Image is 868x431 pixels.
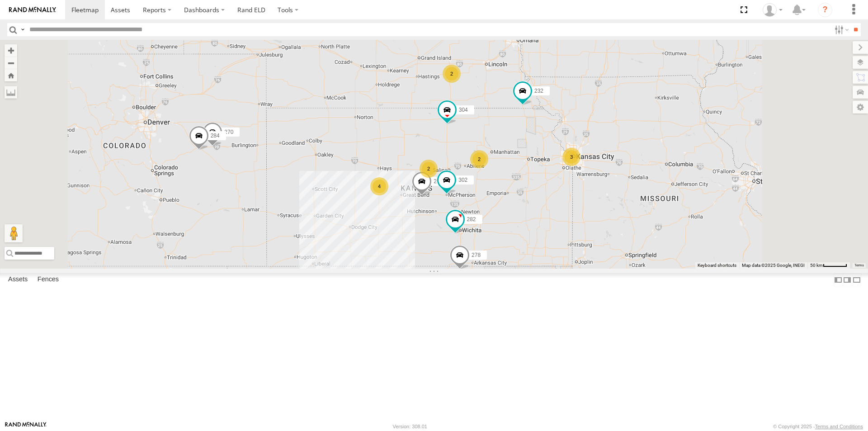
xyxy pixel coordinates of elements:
span: 270 [224,129,233,135]
span: 304 [459,107,468,113]
label: Hide Summary Table [852,273,861,286]
label: Fences [33,274,63,286]
a: Visit our Website [5,422,47,431]
span: 264 [434,178,443,185]
button: Zoom in [5,44,17,57]
label: Assets [4,274,32,286]
span: 278 [472,252,481,258]
label: Search Query [19,23,26,36]
span: 50 km [810,263,823,268]
button: Map Scale: 50 km per 50 pixels [807,262,850,269]
img: rand-logo.svg [9,7,56,13]
a: Terms and Conditions [815,424,863,429]
a: Terms (opens in new tab) [854,263,864,267]
div: 2 [420,160,438,178]
span: 232 [534,88,543,94]
div: Mary Lewis [759,3,786,17]
div: 4 [370,177,388,195]
div: 2 [443,65,461,83]
div: © Copyright 2025 - [773,424,863,429]
span: 282 [467,216,476,223]
div: 2 [470,150,488,168]
button: Drag Pegman onto the map to open Street View [5,224,23,242]
label: Dock Summary Table to the Right [843,273,852,286]
label: Dock Summary Table to the Left [834,273,843,286]
span: 302 [458,177,467,183]
button: Zoom out [5,57,17,69]
i: ? [818,3,832,17]
label: Map Settings [853,101,868,114]
label: Measure [5,86,17,99]
button: Zoom Home [5,69,17,81]
div: Version: 308.01 [393,424,427,429]
label: Search Filter Options [831,23,850,36]
div: 3 [562,148,580,166]
span: 284 [211,133,220,139]
button: Keyboard shortcuts [698,262,736,269]
span: Map data ©2025 Google, INEGI [742,263,805,268]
